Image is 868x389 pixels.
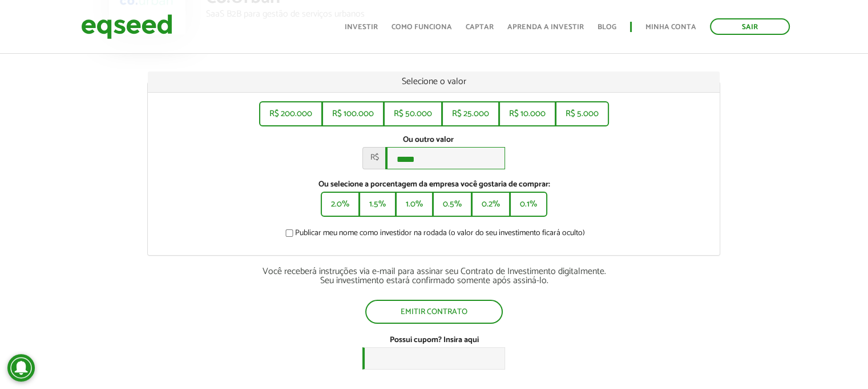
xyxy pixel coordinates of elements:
a: Como funciona [391,23,452,31]
label: Possui cupom? Insira aqui [389,336,478,344]
a: Captar [466,23,494,31]
span: R$ [362,147,385,169]
button: Emitir contrato [365,300,503,324]
button: 0.2% [471,192,510,217]
span: Selecione o valor [402,74,466,89]
button: 2.0% [321,192,360,217]
label: Ou selecione a porcentagem da empresa você gostaria de comprar: [156,181,711,189]
button: R$ 100.000 [322,101,384,126]
a: Minha conta [645,23,696,31]
button: R$ 25.000 [442,101,499,126]
a: Aprenda a investir [507,23,584,31]
input: Publicar meu nome como investidor na rodada (o valor do seu investimento ficará oculto) [279,229,300,237]
label: Publicar meu nome como investidor na rodada (o valor do seu investimento ficará oculto) [283,229,584,241]
button: R$ 50.000 [383,101,442,126]
a: Investir [345,23,378,31]
button: R$ 200.000 [259,101,322,126]
button: R$ 10.000 [499,101,556,126]
a: Blog [597,23,616,31]
a: Sair [710,18,790,35]
button: 0.1% [510,192,547,217]
button: 1.5% [359,192,396,217]
label: Ou outro valor [403,136,454,144]
button: 0.5% [433,192,472,217]
img: EqSeed [81,11,172,42]
button: R$ 5.000 [555,101,609,126]
button: 1.0% [395,192,433,217]
div: Você receberá instruções via e-mail para assinar seu Contrato de Investimento digitalmente. Seu i... [147,267,720,285]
